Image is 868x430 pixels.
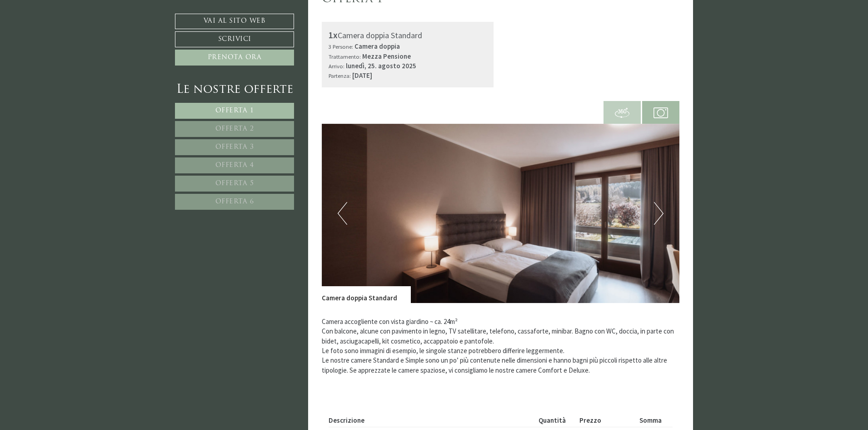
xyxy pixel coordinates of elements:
[615,106,629,120] img: 360-grad.svg
[215,126,254,132] span: Offerta 2
[7,24,125,50] div: Buon giorno, come possiamo aiutarla?
[654,202,663,225] button: Next
[352,71,372,80] b: [DATE]
[14,42,120,48] small: 13:40
[14,26,120,33] div: Montis – Active Nature Spa
[215,198,254,205] span: Offerta 6
[653,106,668,120] img: camera.svg
[329,29,338,40] b: 1x
[309,240,359,256] button: Invia
[215,162,254,169] span: Offerta 4
[329,43,353,50] small: 3 Persone:
[322,286,411,303] div: Camera doppia Standard
[215,107,254,114] span: Offerta 1
[322,124,680,303] img: image
[329,53,361,60] small: Trattamento:
[636,414,673,427] th: Somma
[175,31,294,47] a: Scrivici
[175,14,294,29] a: Vai al sito web
[535,414,576,427] th: Quantità
[362,52,411,61] b: Mezza Pensione
[329,62,344,70] small: Arrivo:
[175,81,294,98] div: Le nostre offerte
[354,42,400,51] b: Camera doppia
[322,317,680,375] p: Camera accogliente con vista giardino ~ ca. 24m² Con balcone, alcune con pavimento in legno, TV s...
[329,72,351,79] small: Partenza:
[215,144,254,151] span: Offerta 3
[346,61,416,70] b: lunedì, 25. agosto 2025
[162,7,196,21] div: lunedì
[329,414,535,427] th: Descrizione
[175,50,294,66] a: Prenota ora
[329,29,487,42] div: Camera doppia Standard
[576,414,636,427] th: Prezzo
[215,180,254,187] span: Offerta 5
[338,202,347,225] button: Previous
